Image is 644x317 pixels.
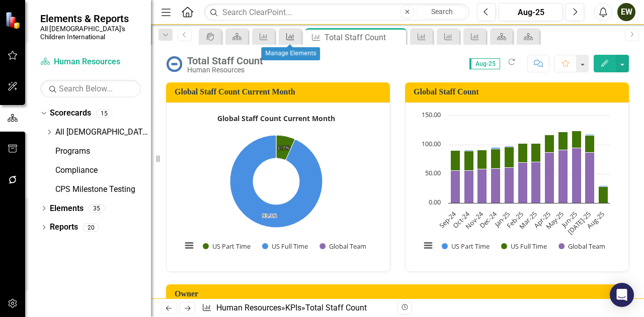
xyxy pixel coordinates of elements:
a: All [DEMOGRAPHIC_DATA]'s Children International [55,127,151,138]
path: US Full Time, 28. [230,135,323,228]
path: Jul-25, 29. US Full Time. [585,135,595,152]
button: Show US Full Time [262,242,308,251]
input: Search Below... [40,80,141,97]
div: 35 [89,204,105,213]
text: Apr-25 [532,209,552,230]
button: Search [417,5,467,19]
div: Open Intercom Messenger [610,283,634,307]
text: Aug-25 [585,209,606,231]
path: Nov-24, 33. US Full Time. [477,150,487,169]
div: Human Resources [187,66,263,74]
path: Nov-24, 58. Global Team. [477,169,487,203]
path: Apr-25, 30. US Full Time. [545,135,554,152]
text: Jun-25 [558,209,579,230]
g: US Part Time, bar series 1 of 3 with 12 bars. [451,130,608,186]
path: Aug-25, 28. US Full Time. [599,186,608,203]
text: Global Staff Count Current Month [217,114,335,123]
path: Mar-25, 1. US Part Time. [531,143,540,143]
img: ClearPoint Strategy [5,11,23,29]
span: Aug-25 [469,58,500,69]
a: Compliance [55,165,151,176]
button: Show US Part Time [442,242,490,251]
path: Dec-24, 34. US Full Time. [491,149,501,168]
text: Jan-25 [492,209,512,230]
a: KPIs [285,303,301,312]
input: Search ClearPoint... [204,4,469,21]
text: Dec-24 [477,209,499,230]
path: Oct-24, 2. US Part Time. [464,150,474,151]
button: EW [617,3,635,21]
a: Programs [55,146,151,157]
text: Nov-24 [463,209,485,231]
path: Apr-25, 1. US Part Time. [545,134,553,135]
path: Dec-24, 2. US Part Time. [491,147,501,149]
text: 50.00 [425,168,441,177]
svg: Interactive chart [177,111,376,261]
a: Scorecards [50,108,91,119]
a: CPS Milestone Testing [55,184,151,195]
path: US Part Time, 2. [276,135,294,160]
button: Show US Full Time [501,242,547,251]
text: 0.00 [429,197,441,206]
path: May-25, 91. Global Team. [558,150,568,203]
path: Jan-25, 61. Global Team. [505,167,514,203]
div: Aug-25 [502,7,559,19]
path: Jun-25, 30. US Full Time. [572,131,582,148]
path: Sep-24, 34. US Full Time. [451,150,460,170]
text: 100.00 [422,139,441,148]
div: Chart. Highcharts interactive chart. [416,111,618,261]
h3: Global Staff Count Current Month [175,87,385,96]
path: Feb-25, 1. US Part Time. [518,143,527,143]
span: Elements & Reports [40,13,141,25]
div: 20 [83,223,99,232]
path: May-25, 31. US Full Time. [558,132,568,150]
button: Show Global Team [558,242,606,251]
text: 150.00 [422,110,441,119]
g: US Full Time, bar series 2 of 3 with 12 bars. [451,131,608,203]
path: Nov-24, 1. US Part Time. [477,149,486,150]
button: Aug-25 [499,3,563,21]
path: Sep-24, 56. Global Team. [451,170,460,203]
div: Manage Elements [261,47,320,60]
div: 15 [96,109,112,118]
img: No Information [166,56,182,72]
path: Oct-24, 56. Global Team. [464,170,474,203]
div: Total Staff Count [325,31,404,44]
small: All [DEMOGRAPHIC_DATA]'s Children International [40,25,141,41]
span: Search [431,8,453,16]
path: Aug-25, 2. US Part Time. [599,185,608,186]
path: Jul-25, 2. US Part Time. [585,134,595,135]
path: Jun-25, 1. US Part Time. [572,130,581,131]
path: Dec-24, 59. Global Team. [491,168,501,203]
text: 6.7% [278,144,289,151]
path: Mar-25, 32. US Full Time. [531,143,541,162]
path: Jan-25, 2. US Part Time. [505,146,514,147]
button: Show US Part Time [203,242,251,251]
path: Jun-25, 94. Global Team. [572,148,582,203]
path: Jul-25, 87. Global Team. [585,152,595,203]
a: Reports [50,222,78,233]
h3: Owner [175,289,624,298]
text: Sep-24 [437,209,458,230]
path: May-25, 1. US Part Time. [558,131,567,132]
path: Sep-24, 1. US Part Time. [451,150,459,150]
button: View chart menu, Global Staff Count Current Month [182,239,196,253]
a: Elements [50,203,84,215]
a: Human Resources [216,303,281,312]
text: 93.3% [262,212,277,219]
div: Total Staff Count [305,303,367,312]
h3: Global Staff Count [414,87,624,96]
svg: Interactive chart [416,111,615,261]
path: Mar-25, 70. Global Team. [531,162,541,203]
path: Feb-25, 33. US Full Time. [518,143,528,162]
text: Oct-24 [451,209,471,230]
div: Global Staff Count Current Month . Highcharts interactive chart. [177,111,379,261]
path: Apr-25, 87. Global Team. [545,152,554,203]
text: Feb-25 [505,209,525,230]
div: Total Staff Count [187,55,263,66]
path: Jan-25, 35. US Full Time. [505,147,514,167]
a: Human Resources [40,56,141,68]
path: Feb-25, 69. Global Team. [518,162,528,203]
button: Show Global Team [319,242,367,251]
